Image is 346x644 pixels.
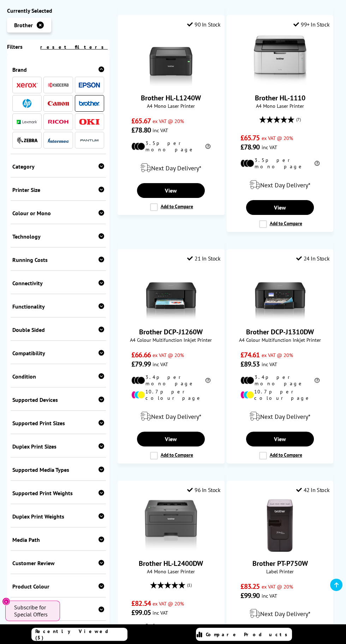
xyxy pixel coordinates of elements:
a: Canon [48,99,69,108]
div: Duplex Print Weights [12,513,104,520]
span: £65.75 [240,133,260,142]
span: inc VAT [261,144,277,151]
div: Product Colour [12,583,104,590]
img: Xerox [17,83,38,88]
div: Compatibility [12,350,104,357]
span: (1) [187,578,192,592]
div: Duplex Print Sizes [12,443,104,450]
img: Pantum [79,136,100,145]
img: Ricoh [48,120,69,124]
div: Running Costs [12,256,104,263]
a: View [246,432,314,446]
div: Supported Media Types [12,466,104,473]
a: Brother [79,99,100,108]
span: inc VAT [261,361,277,368]
span: inc VAT [153,361,168,368]
div: Condition [12,373,104,380]
div: Connectivity [12,280,104,287]
li: 3.0p per mono page [131,622,210,635]
img: Canon [48,101,69,106]
span: A4 Mono Laser Printer [121,103,220,109]
div: 90 In Stock [187,21,220,28]
span: inc VAT [153,127,168,134]
img: Brother HL-1110 [253,33,306,86]
span: Brother [14,22,33,29]
li: 3.4p per mono page [131,374,210,387]
a: View [137,432,205,446]
a: Kyocera [48,81,69,89]
a: HP [17,99,38,108]
span: £82.54 [131,599,151,608]
li: 10.7p per colour page [131,388,210,401]
span: (7) [296,113,301,126]
span: £78.80 [131,125,151,135]
a: Brother PT-P750W [252,559,308,568]
div: modal_delivery [231,604,329,623]
a: OKI [79,117,100,126]
img: Zebra [17,137,38,144]
span: £79.99 [131,359,151,369]
span: ex VAT @ 20% [261,352,293,358]
span: ex VAT @ 20% [261,583,293,590]
a: Compare Products [196,628,292,641]
div: 21 In Stock [187,255,220,262]
span: inc VAT [153,609,168,616]
li: 3.5p per mono page [131,140,210,153]
img: Brother [79,101,100,106]
label: Add to Compare [259,220,302,228]
span: Recently Viewed (5) [35,628,127,641]
img: Brother HL-L2400DW [144,499,197,552]
img: Brother PT-P750W [253,499,306,552]
div: Media Path [12,536,104,543]
div: modal_delivery [121,406,220,426]
span: £65.67 [131,116,151,125]
a: View [137,183,205,198]
div: Colour or Mono [12,210,104,217]
span: £99.90 [240,591,260,600]
span: A4 Mono Laser Printer [121,568,220,575]
div: Supported Devices [12,396,104,403]
span: ex VAT @ 20% [153,600,184,607]
a: Zebra [17,136,38,145]
a: Brother DCP-J1310DW [246,327,314,336]
span: A4 Colour Multifunction Inkjet Printer [121,336,220,343]
a: reset filters [40,44,108,50]
label: Add to Compare [150,452,193,459]
span: £66.66 [131,350,151,359]
span: ex VAT @ 20% [153,118,184,124]
a: Brother HL-L1240W [141,93,201,103]
img: Brother DCP-J1310DW [253,267,306,320]
div: 24 In Stock [296,255,329,262]
a: Brother HL-1110 [253,81,306,88]
a: Brother PT-P750W [253,546,306,553]
a: Pantum [79,136,100,145]
li: 3.5p per mono page [240,157,320,170]
li: 3.4p per mono page [240,374,320,387]
span: Filters [7,43,23,50]
span: Subscribe for Special Offers [14,604,53,618]
li: 10.7p per colour page [240,388,320,401]
span: £83.25 [240,582,260,591]
div: Supported Print Sizes [12,420,104,427]
div: Supported Print Weights [12,490,104,497]
label: Add to Compare [150,203,193,211]
a: Ricoh [48,117,69,126]
label: Add to Compare [259,452,302,459]
div: Category [12,163,104,170]
span: £74.61 [240,350,260,359]
div: 42 In Stock [296,486,329,493]
a: Epson [79,81,100,89]
div: modal_delivery [231,406,329,426]
span: Label Printer [231,568,329,575]
img: OKI [79,119,100,125]
a: Brother DCP-J1310DW [253,315,306,322]
div: modal_delivery [121,158,220,178]
a: Brother DCP-J1260W [144,315,197,322]
button: Close [2,597,10,605]
div: Printer Size [12,186,104,193]
span: £89.53 [240,359,260,369]
span: ex VAT @ 20% [153,352,184,358]
div: Double Sided [12,326,104,333]
div: 99+ In Stock [293,21,329,28]
span: A4 Mono Laser Printer [231,103,329,109]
